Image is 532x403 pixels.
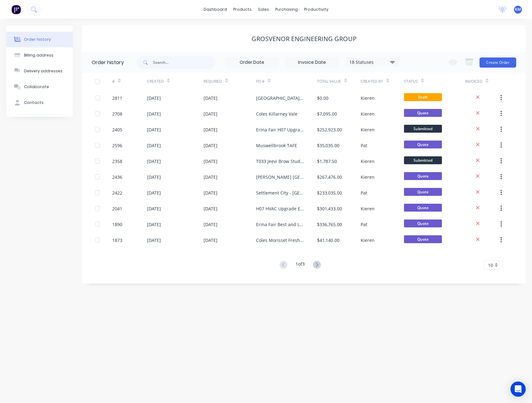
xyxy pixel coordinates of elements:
span: Submitted [404,125,442,133]
div: [DATE] [204,205,217,212]
span: Quote [404,141,442,148]
div: 2422 [112,189,122,196]
input: Invoice Date [285,58,339,67]
div: [DATE] [204,189,217,196]
div: Kieren [361,237,375,244]
div: $267,476.00 [317,174,342,180]
div: Kieren [361,126,375,133]
button: Contacts [6,95,73,111]
div: [DATE] [147,221,161,228]
div: 2596 [112,142,122,149]
div: Collaborate [24,84,49,90]
div: productivity [301,5,332,14]
div: Order history [24,37,51,42]
div: 2405 [112,126,122,133]
div: products [230,5,255,14]
div: Billing address [24,52,53,58]
div: [DATE] [204,126,217,133]
div: [DATE] [147,111,161,117]
div: [DATE] [147,237,161,244]
div: Required [204,79,222,84]
div: Kieren [361,158,375,165]
div: $233,035.00 [317,189,342,196]
div: Created [147,79,164,84]
div: $336,765.00 [317,221,342,228]
div: 1873 [112,237,122,244]
div: [DATE] [147,189,161,196]
span: Draft [404,93,442,101]
div: Muswellbrook TAFE [256,142,297,149]
span: Quote [404,188,442,196]
div: 1 of 3 [296,261,305,270]
div: Created [147,73,204,90]
span: KM [515,7,521,12]
button: Delivery addresses [6,63,73,79]
a: dashboard [200,5,230,14]
div: 2811 [112,95,122,101]
button: Billing address [6,47,73,63]
span: Quote [404,109,442,117]
div: 2708 [112,111,122,117]
div: $7,095.00 [317,111,337,117]
div: H07 HVAC Upgrade Erina Fair [256,205,304,212]
div: [DATE] [147,158,161,165]
div: # [112,73,147,90]
div: Invoiced [465,79,482,84]
div: Created By [361,73,404,90]
div: [DATE] [204,142,217,149]
div: [DATE] [204,174,217,180]
div: Pat [361,221,367,228]
div: Settlement City - [GEOGRAPHIC_DATA] [256,189,304,196]
div: [DATE] [147,205,161,212]
input: Search... [153,56,216,69]
div: 18 Statuses [345,59,399,66]
div: Kieren [361,205,375,212]
div: [DATE] [204,111,217,117]
div: PO # [256,73,317,90]
div: Created By [361,79,383,84]
div: 2041 [112,205,122,212]
div: $41,140.00 [317,237,339,244]
div: $1,787.50 [317,158,337,165]
div: PO # [256,79,265,84]
img: Factory [11,5,21,14]
div: $0.00 [317,95,328,101]
div: [DATE] [147,126,161,133]
div: 1890 [112,221,122,228]
span: Quote [404,204,442,212]
div: Required [204,73,256,90]
div: Pat [361,189,367,196]
button: Create Order [480,57,516,68]
div: [DATE] [204,221,217,228]
div: Contacts [24,100,44,105]
button: Collaborate [6,79,73,95]
div: Open Intercom Messenger [511,382,526,397]
div: Kieren [361,95,375,101]
span: Quote [404,220,442,227]
div: 2436 [112,174,122,180]
div: sales [255,5,272,14]
div: Total Value [317,79,341,84]
div: T033 Jeevi Brow Studio Erina Fair MKD1122510 [256,158,304,165]
span: 10 [488,262,493,268]
div: Pat [361,142,367,149]
div: [DATE] [204,95,217,101]
div: $301,433.00 [317,205,342,212]
div: [GEOGRAPHIC_DATA] [STREET_ADDRESS] [256,95,304,101]
span: Quote [404,172,442,180]
div: Erina Fair H07 Upgrade [256,126,304,133]
input: Order Date [225,58,278,67]
div: Invoiced [465,73,500,90]
div: Erina Fair Best and Less [256,221,304,228]
div: Grosvenor Engineering Group [252,35,357,43]
span: Quote [404,235,442,243]
div: Total Value [317,73,361,90]
div: [DATE] [204,158,217,165]
div: [DATE] [147,142,161,149]
div: # [112,79,115,84]
div: $252,923.00 [317,126,342,133]
div: Coles Morisset Fresh Air Systems [256,237,304,244]
div: Kieren [361,111,375,117]
div: [PERSON_NAME] [GEOGRAPHIC_DATA] [STREET_ADDRESS] [256,174,304,180]
div: Coles Killarney Vale [256,111,297,117]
